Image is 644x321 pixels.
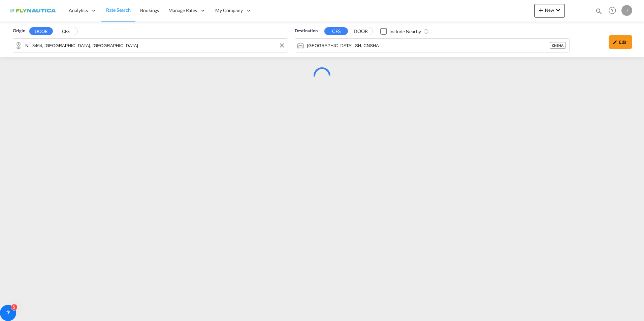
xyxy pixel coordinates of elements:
button: icon-plus 400-fgNewicon-chevron-down [534,4,565,17]
div: J [621,5,632,16]
span: Origin [13,28,25,34]
input: Search by Door [25,40,284,50]
span: Rate Search [106,7,131,13]
span: Analytics [69,7,88,14]
md-icon: icon-plus 400-fg [537,6,545,14]
md-icon: icon-chevron-down [554,6,562,14]
div: icon-magnify [595,7,603,17]
md-input-container: Shanghai, SH, CNSHA [295,39,570,52]
button: Clear Input [277,40,287,50]
md-icon: icon-pencil [613,40,617,44]
md-input-container: NL-3464, Papekop, Utrecht [13,39,288,52]
span: My Company [215,7,243,14]
div: CNSHA [550,42,566,49]
span: Bookings [140,7,159,13]
div: Help [607,5,621,17]
button: DOOR [29,27,53,35]
md-icon: icon-magnify [595,7,603,15]
span: Help [607,5,618,16]
md-checkbox: Checkbox No Ink [380,28,421,35]
button: DOOR [349,28,373,35]
span: New [537,7,562,13]
span: Destination [295,28,318,34]
input: Search by Port [307,40,550,50]
div: icon-pencilEdit [609,35,632,49]
div: Include Nearby [389,28,421,35]
button: CFS [324,27,348,35]
md-icon: Unchecked: Ignores neighbouring ports when fetching rates.Checked : Includes neighbouring ports w... [423,29,429,34]
button: CFS [54,28,77,35]
span: Manage Rates [168,7,197,14]
img: dbeec6a0202a11f0ab01a7e422f9ff92.png [10,3,56,18]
